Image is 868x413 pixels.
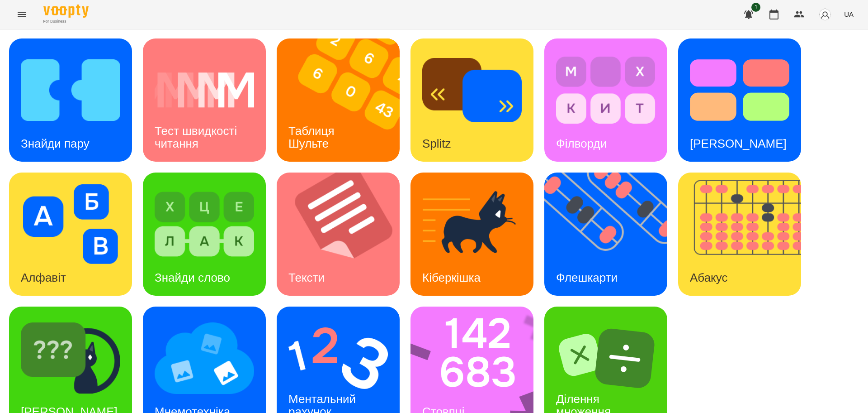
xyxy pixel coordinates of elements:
[143,38,266,162] a: Тест швидкості читанняТест швидкості читання
[844,10,854,19] span: UA
[21,271,66,284] h3: Алфавіт
[43,5,89,18] img: Voopty Logo
[544,173,679,296] img: Флешкарти
[422,50,522,130] img: Splitz
[155,50,254,130] img: Тест швидкості читання
[155,184,254,264] img: Знайди слово
[288,271,325,284] h3: Тексти
[9,173,132,296] a: АлфавітАлфавіт
[288,124,338,150] h3: Таблиця Шульте
[288,318,388,398] img: Ментальний рахунок
[690,137,787,150] h3: [PERSON_NAME]
[155,318,254,398] img: Мнемотехніка
[410,173,533,296] a: КіберкішкаКіберкішка
[556,318,656,398] img: Ділення множення
[21,318,120,398] img: Знайди Кіберкішку
[143,173,266,296] a: Знайди словоЗнайди слово
[9,38,132,162] a: Знайди паруЗнайди пару
[544,38,667,162] a: ФілвордиФілворди
[678,38,801,162] a: Тест Струпа[PERSON_NAME]
[11,4,33,25] button: Menu
[422,271,481,284] h3: Кіберкішка
[155,271,230,284] h3: Знайди слово
[43,19,89,24] span: For Business
[690,50,789,130] img: Тест Струпа
[678,173,801,296] a: АбакусАбакус
[21,184,120,264] img: Алфавіт
[277,38,400,162] a: Таблиця ШультеТаблиця Шульте
[556,50,656,130] img: Філворди
[678,173,812,296] img: Абакус
[556,137,607,150] h3: Філворди
[277,173,411,296] img: Тексти
[556,271,618,284] h3: Флешкарти
[422,137,451,150] h3: Splitz
[690,271,727,284] h3: Абакус
[410,38,533,162] a: SplitzSplitz
[840,6,857,23] button: UA
[544,173,667,296] a: ФлешкартиФлешкарти
[277,38,411,162] img: Таблиця Шульте
[21,137,90,150] h3: Знайди пару
[21,50,120,130] img: Знайди пару
[751,3,760,12] span: 1
[422,184,522,264] img: Кіберкішка
[277,173,400,296] a: ТекстиТексти
[819,8,831,21] img: avatar_s.png
[155,124,240,150] h3: Тест швидкості читання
